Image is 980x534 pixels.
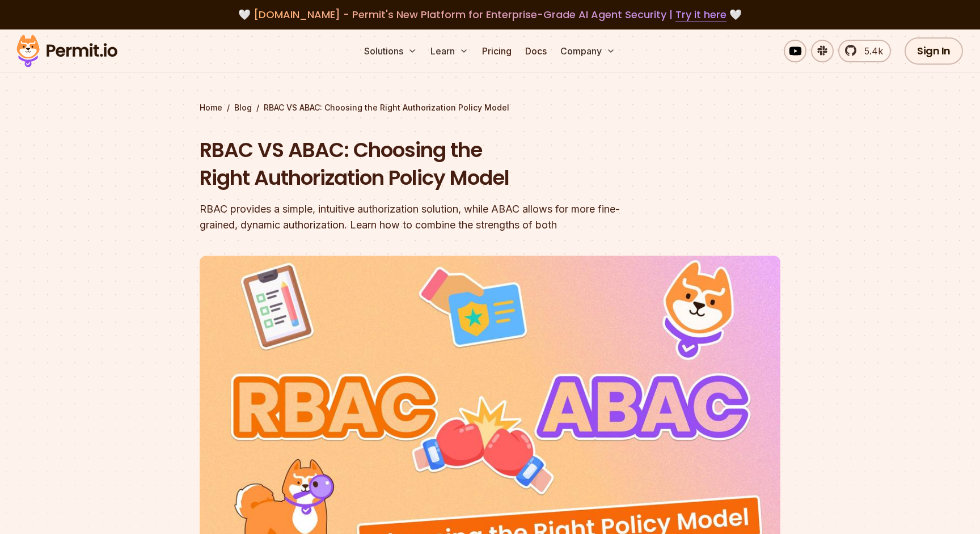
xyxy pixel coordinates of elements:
button: Company [556,40,620,62]
div: RBAC provides a simple, intuitive authorization solution, while ABAC allows for more fine-grained... [200,201,635,233]
a: 5.4k [838,40,891,62]
span: 5.4k [857,44,883,58]
button: Learn [426,40,473,62]
a: Try it here [675,7,726,22]
a: Blog [234,102,252,113]
a: Pricing [478,40,516,62]
div: 🤍 🤍 [27,7,953,23]
div: / / [200,102,780,113]
a: Docs [521,40,551,62]
a: Sign In [905,37,963,65]
button: Solutions [360,40,421,62]
a: Home [200,102,222,113]
h1: RBAC VS ABAC: Choosing the Right Authorization Policy Model [200,136,635,192]
img: Permit logo [11,32,122,70]
span: [DOMAIN_NAME] - Permit's New Platform for Enterprise-Grade AI Agent Security | [254,7,726,22]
